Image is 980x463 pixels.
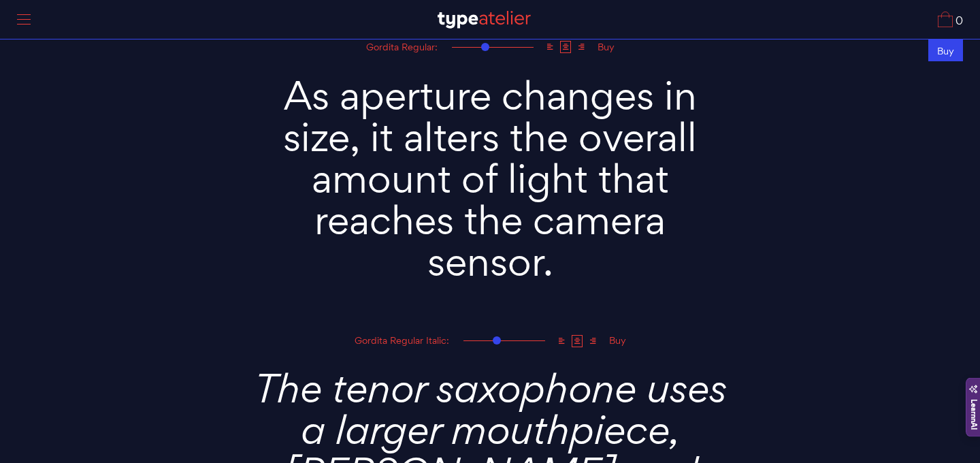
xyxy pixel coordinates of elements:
div: Apri il pannello di LearnnAI [966,378,980,437]
img: TA_Logo.svg [438,11,531,29]
div: Gordita Regular: [361,42,443,52]
img: Cart_Icon.svg [938,12,953,27]
div: Buy [928,39,963,61]
a: 0 [938,12,963,27]
div: Gordita Regular Italic: [349,336,455,346]
div: Buy [592,42,620,52]
textarea: As aperture changes in size, it alters the overall amount of light that reaches the camera sensor. [252,55,728,291]
span: 0 [953,16,963,27]
div: Buy [604,336,632,346]
span: LearnnAI [969,399,977,430]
